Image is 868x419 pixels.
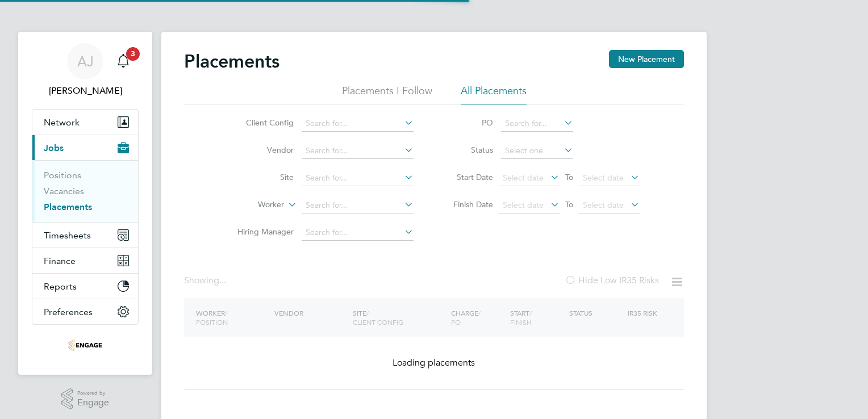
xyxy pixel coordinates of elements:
span: To [562,170,577,185]
button: Finance [32,248,138,273]
a: Powered byEngage [61,388,110,410]
span: Reports [44,281,77,292]
label: Worker [219,199,284,211]
span: Select date [503,173,544,183]
a: Vacancies [44,186,84,196]
span: To [562,197,577,212]
span: Select date [503,200,544,210]
span: 3 [126,47,140,61]
a: Placements [44,202,92,212]
span: Timesheets [44,230,91,241]
input: Select one [501,143,573,159]
nav: Main navigation [18,32,152,375]
span: Jobs [44,143,64,153]
button: Preferences [32,299,138,324]
li: All Placements [461,84,527,104]
span: Engage [77,398,109,408]
button: Timesheets [32,223,138,248]
button: Jobs [32,135,138,160]
div: Showing [184,275,228,287]
span: AJ [77,54,94,69]
li: Placements I Follow [342,84,432,104]
label: Hiring Manager [228,227,294,237]
div: Jobs [32,160,138,222]
label: Start Date [442,172,493,182]
input: Search for... [302,225,414,241]
label: Client Config [228,118,294,128]
input: Search for... [501,116,573,132]
button: Reports [32,274,138,299]
span: Select date [583,200,624,210]
a: 3 [112,43,135,79]
label: Status [442,145,493,155]
input: Search for... [302,116,414,132]
img: acceptrec-logo-retina.png [68,336,102,354]
span: ... [219,275,226,286]
span: Powered by [77,388,109,398]
a: Go to home page [32,336,139,354]
input: Search for... [302,170,414,186]
label: Site [228,172,294,182]
input: Search for... [302,198,414,213]
label: Hide Low IR35 Risks [565,275,659,286]
a: AJ[PERSON_NAME] [32,43,139,98]
span: Select date [583,173,624,183]
input: Search for... [302,143,414,159]
a: Positions [44,170,81,181]
span: Network [44,117,80,128]
label: Vendor [228,145,294,155]
button: New Placement [609,50,684,68]
span: Preferences [44,307,93,317]
label: Finish Date [442,199,493,209]
span: Aggie Jasinska [32,84,139,98]
h2: Placements [184,50,279,73]
label: PO [442,118,493,128]
button: Network [32,110,138,135]
span: Finance [44,255,76,266]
